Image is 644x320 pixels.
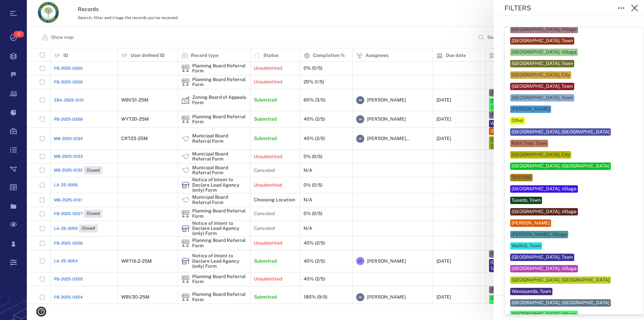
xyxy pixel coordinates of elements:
[512,83,573,90] div: [GEOGRAPHIC_DATA], Town
[512,277,609,283] div: [GEOGRAPHIC_DATA], [GEOGRAPHIC_DATA]
[512,129,609,135] div: [GEOGRAPHIC_DATA], [GEOGRAPHIC_DATA]
[512,60,573,67] div: [GEOGRAPHIC_DATA], Town
[512,311,577,318] div: [GEOGRAPHIC_DATA], Village
[512,94,573,101] div: [GEOGRAPHIC_DATA], Town
[512,117,524,124] div: Other
[512,243,541,249] div: Wallkill, Town
[512,300,609,306] div: [GEOGRAPHIC_DATA], [GEOGRAPHIC_DATA]
[512,26,577,33] div: [GEOGRAPHIC_DATA], Village
[512,140,547,147] div: Palm Tree, Town
[512,220,550,227] div: [PERSON_NAME]
[512,197,541,204] div: Tuxedo, Town
[512,174,531,181] div: TESTING
[512,208,577,215] div: [GEOGRAPHIC_DATA], Village
[15,5,29,11] span: Help
[512,288,551,295] div: Wawayanda, Town
[512,265,577,272] div: [GEOGRAPHIC_DATA], Village
[512,254,573,261] div: [GEOGRAPHIC_DATA], Town
[512,231,567,238] div: [PERSON_NAME], Village
[512,38,573,44] div: [GEOGRAPHIC_DATA], Town
[512,49,577,56] div: [GEOGRAPHIC_DATA], Village
[512,72,570,78] div: [GEOGRAPHIC_DATA], City
[512,151,570,158] div: [GEOGRAPHIC_DATA], City
[512,186,577,192] div: [GEOGRAPHIC_DATA], Village
[512,163,609,170] div: [GEOGRAPHIC_DATA], [GEOGRAPHIC_DATA]
[512,106,550,113] div: [PERSON_NAME]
